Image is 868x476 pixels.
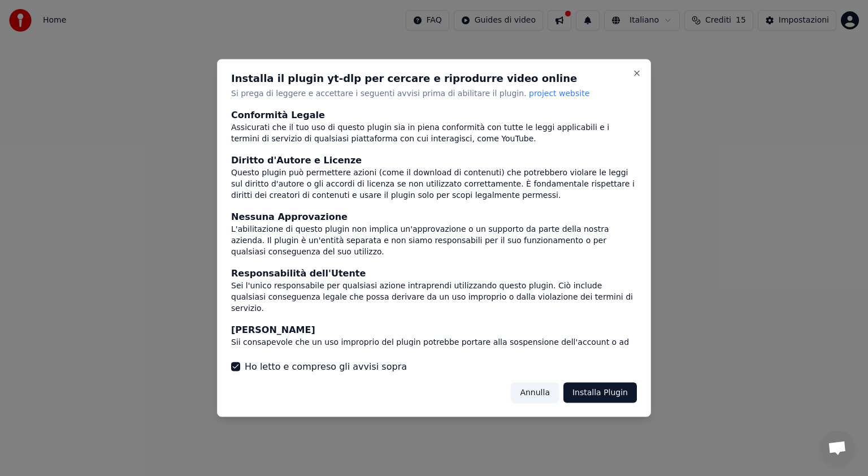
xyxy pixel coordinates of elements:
[231,280,637,314] div: Sei l'unico responsabile per qualsiasi azione intraprendi utilizzando questo plugin. Ciò include ...
[511,382,559,403] button: Annulla
[231,88,637,99] p: Si prega di leggere e accettare i seguenti avvisi prima di abilitare il plugin.
[231,323,637,336] div: [PERSON_NAME]
[231,153,637,167] div: Diritto d'Autore e Licenze
[231,266,637,280] div: Responsabilità dell'Utente
[231,108,637,122] div: Conformità Legale
[529,89,589,98] span: project website
[245,360,407,373] label: Ho letto e compreso gli avvisi sopra
[231,223,637,257] div: L'abilitazione di questo plugin non implica un'approvazione o un supporto da parte della nostra a...
[231,167,637,201] div: Questo plugin può permettere azioni (come il download di contenuti) che potrebbero violare le leg...
[231,73,637,84] h2: Installa il plugin yt-dlp per cercare e riprodurre video online
[231,336,637,359] div: Sii consapevole che un uso improprio del plugin potrebbe portare alla sospensione dell'account o ...
[563,382,637,403] button: Installa Plugin
[231,210,637,223] div: Nessuna Approvazione
[231,122,637,144] div: Assicurati che il tuo uso di questo plugin sia in piena conformità con tutte le leggi applicabili...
